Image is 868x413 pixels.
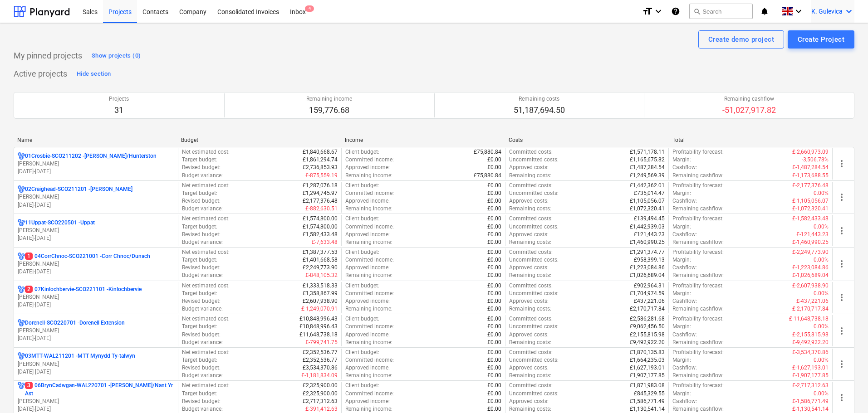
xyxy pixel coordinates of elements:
[796,231,829,238] p: £-121,443.23
[509,297,549,305] p: Approved costs :
[18,382,174,413] div: 306BrynCadwgan-WAL220701 -[PERSON_NAME]/Nant Yr Ast[PERSON_NAME][DATE]-[DATE]
[487,331,501,339] p: £0.00
[25,382,174,397] p: 06BrynCadwgan-WAL220701 - [PERSON_NAME]/Nant Yr Ast
[642,6,653,17] i: format_size
[792,264,829,272] p: £-1,223,084.86
[509,264,549,272] p: Approved costs :
[303,189,338,197] p: £1,294,745.97
[18,234,174,242] p: [DATE] - [DATE]
[487,197,501,205] p: £0.00
[25,286,33,293] span: 2
[843,6,854,17] i: keyboard_arrow_down
[345,290,394,297] p: Committed income :
[630,315,665,323] p: £2,586,281.68
[509,223,559,231] p: Uncommitted costs :
[18,268,174,276] p: [DATE] - [DATE]
[182,356,217,364] p: Target budget :
[182,238,223,246] p: Budget variance :
[487,356,501,364] p: £0.00
[792,331,829,339] p: £-2,155,815.98
[18,152,25,160] div: Project has multi currencies enabled
[18,398,174,405] p: [PERSON_NAME]
[182,331,221,339] p: Revised budget :
[77,69,111,79] div: Hide section
[182,223,217,231] p: Target budget :
[634,282,665,290] p: £902,964.31
[18,293,174,301] p: [PERSON_NAME]
[299,323,338,330] p: £10,848,996.43
[18,253,174,276] div: 104CorrChnoc-SCO221001 -Corr Chnoc/Dunach[PERSON_NAME][DATE]-[DATE]
[303,148,338,156] p: £1,840,668.67
[630,323,665,330] p: £9,062,456.50
[630,331,665,339] p: £2,155,815.98
[487,256,501,264] p: £0.00
[303,215,338,223] p: £1,574,800.00
[509,256,559,264] p: Uncommitted costs :
[630,156,665,164] p: £1,165,675.82
[792,349,829,356] p: £-3,534,370.86
[630,238,665,246] p: £1,460,990.25
[303,290,338,297] p: £1,358,867.99
[487,282,501,290] p: £0.00
[17,137,174,143] div: Name
[630,248,665,256] p: £1,291,374.77
[792,197,829,205] p: £-1,105,056.07
[25,219,95,227] p: 11Uppat-SCO220501 - Uppat
[182,339,223,346] p: Budget variance :
[487,182,501,189] p: £0.00
[509,197,549,205] p: Approved costs :
[672,323,691,330] p: Margin :
[18,382,25,397] div: Project has multi currencies enabled
[836,192,847,203] span: more_vert
[306,95,352,103] p: Remaining income
[792,215,829,223] p: £-1,582,433.48
[693,8,701,15] span: search
[672,290,691,297] p: Margin :
[303,282,338,290] p: £1,333,518.33
[474,148,501,156] p: £75,880.84
[487,305,501,313] p: £0.00
[509,272,551,279] p: Remaining costs :
[672,137,829,143] div: Total
[814,223,829,231] p: 0.00%
[25,286,142,293] p: 07Kinlochbervie-SCO221101 - Kinlochbervie
[305,205,338,213] p: £-882,630.51
[634,231,665,238] p: £121,443.23
[182,315,230,323] p: Net estimated cost :
[18,286,25,293] div: Project has multi currencies enabled
[345,331,390,339] p: Approved income :
[18,152,174,175] div: 01Crosbie-SCO211202 -[PERSON_NAME]/Hunterston[PERSON_NAME][DATE]-[DATE]
[792,148,829,156] p: £-2,660,973.09
[630,182,665,189] p: £1,442,362.01
[672,339,724,346] p: Remaining cashflow :
[303,364,338,372] p: £3,534,370.86
[25,382,33,389] span: 3
[345,272,392,279] p: Remaining income :
[509,215,553,223] p: Committed costs :
[18,335,174,342] p: [DATE] - [DATE]
[181,137,338,143] div: Budget
[672,349,724,356] p: Profitability forecast :
[182,231,221,238] p: Revised budget :
[672,282,724,290] p: Profitability forecast :
[792,205,829,213] p: £-1,072,320.41
[836,326,847,336] span: more_vert
[303,231,338,238] p: £1,582,433.48
[487,297,501,305] p: £0.00
[487,164,501,171] p: £0.00
[630,205,665,213] p: £1,072,320.41
[487,156,501,164] p: £0.00
[792,282,829,290] p: £-2,607,938.90
[182,172,223,180] p: Budget variance :
[182,197,221,205] p: Revised budget :
[672,238,724,246] p: Remaining cashflow :
[345,305,392,313] p: Remaining income :
[487,339,501,346] p: £0.00
[836,225,847,236] span: more_vert
[836,292,847,303] span: more_vert
[18,219,25,227] div: Project has multi currencies enabled
[792,238,829,246] p: £-1,460,990.25
[18,219,174,242] div: 11Uppat-SCO220501 -Uppat[PERSON_NAME][DATE]-[DATE]
[630,172,665,180] p: £1,249,569.39
[793,6,804,17] i: keyboard_arrow_down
